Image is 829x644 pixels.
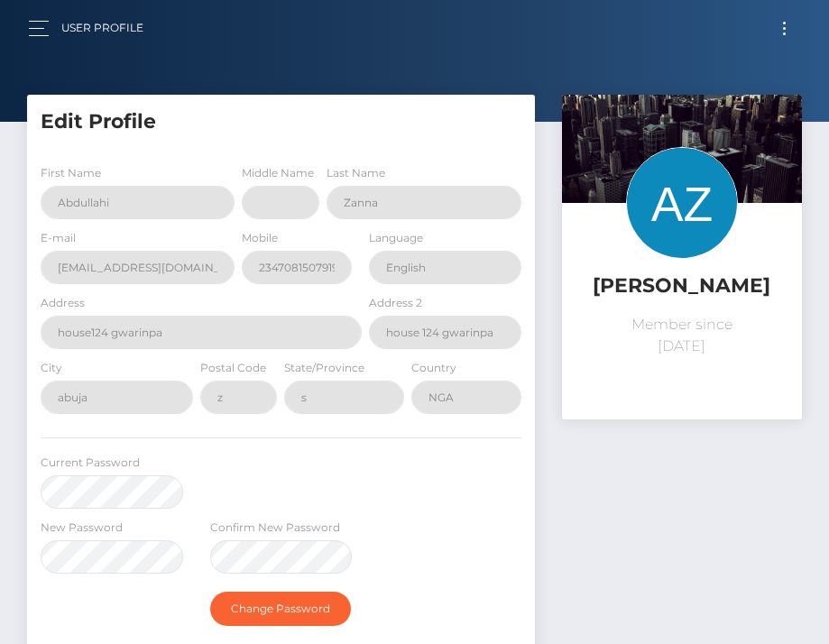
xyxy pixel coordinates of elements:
[327,165,385,181] label: Last Name
[768,16,801,41] button: Toggle navigation
[242,230,278,246] label: Mobile
[41,520,123,536] label: New Password
[284,360,364,376] label: State/Province
[576,272,788,300] h5: [PERSON_NAME]
[369,230,423,246] label: Language
[369,295,422,311] label: Address 2
[41,295,85,311] label: Address
[576,314,788,357] p: Member since [DATE]
[41,230,76,246] label: E-mail
[41,108,521,136] h5: Edit Profile
[41,455,140,471] label: Current Password
[200,360,266,376] label: Postal Code
[242,165,314,181] label: Middle Name
[411,360,456,376] label: Country
[562,95,802,255] img: ...
[41,360,62,376] label: City
[210,592,351,626] button: Change Password
[210,520,340,536] label: Confirm New Password
[41,165,101,181] label: First Name
[61,9,143,47] a: User Profile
